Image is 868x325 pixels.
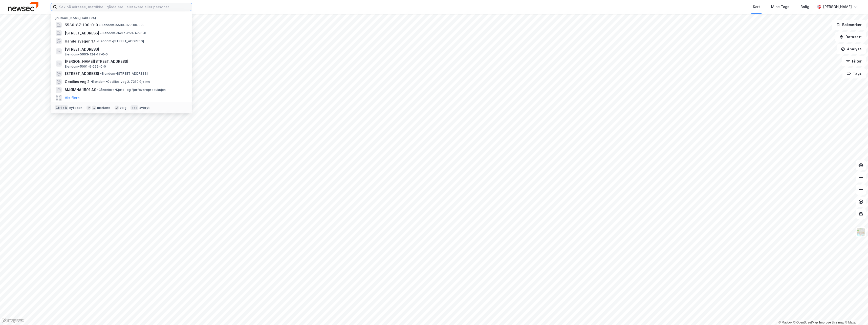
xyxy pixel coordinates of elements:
[842,68,866,78] button: Tags
[100,31,146,35] span: Eiendom • 3437-253-47-0-0
[2,318,24,323] a: Mapbox homepage
[65,46,186,52] span: [STREET_ADDRESS]
[65,87,96,93] span: MJØMNA 1591 AS
[97,88,99,92] span: •
[65,38,95,44] span: Handelsvegen 17
[778,321,792,324] a: Mapbox
[842,56,866,66] button: Filter
[8,2,38,11] img: newsec-logo.f6e21ccffca1b3a03d2d.png
[771,4,789,10] div: Mine Tags
[835,32,866,42] button: Datasett
[100,31,102,35] span: •
[91,80,92,84] span: •
[65,22,98,28] span: 5530-87-100-0-0
[120,106,127,110] div: velg
[96,39,144,43] span: Eiendom • [STREET_ADDRESS]
[69,106,83,110] div: nytt søk
[55,105,68,110] div: Ctrl + k
[65,52,108,56] span: Eiendom • 5603-124-17-0-0
[793,321,818,324] a: OpenStreetMap
[51,12,192,21] div: [PERSON_NAME] søk (94)
[65,30,99,36] span: [STREET_ADDRESS]
[91,80,150,84] span: Eiendom • Cecilies veg 2, 7310 Gjølme
[100,72,148,76] span: Eiendom • [STREET_ADDRESS]
[139,106,150,110] div: avbryt
[800,4,809,10] div: Bolig
[65,65,106,69] span: Eiendom • 5001-9-266-0-0
[99,23,101,27] span: •
[65,58,186,65] span: [PERSON_NAME][STREET_ADDRESS]
[65,95,80,101] button: Vis flere
[843,301,868,325] div: Kontrollprogram for chat
[97,106,110,110] div: markere
[856,227,866,237] img: Z
[832,20,866,30] button: Bokmerker
[823,4,852,10] div: [PERSON_NAME]
[97,88,166,92] span: Gårdeiere • Kjøtt- og fjørfevareproduksjon
[131,105,138,110] div: esc
[843,301,868,325] iframe: Chat Widget
[65,79,90,85] span: Cecilies veg 2
[65,71,99,77] span: [STREET_ADDRESS]
[96,39,98,43] span: •
[837,44,866,54] button: Analyse
[99,23,144,27] span: Eiendom • 5530-87-100-0-0
[57,3,192,11] input: Søk på adresse, matrikkel, gårdeiere, leietakere eller personer
[100,72,102,75] span: •
[753,4,760,10] div: Kart
[819,321,844,324] a: Improve this map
